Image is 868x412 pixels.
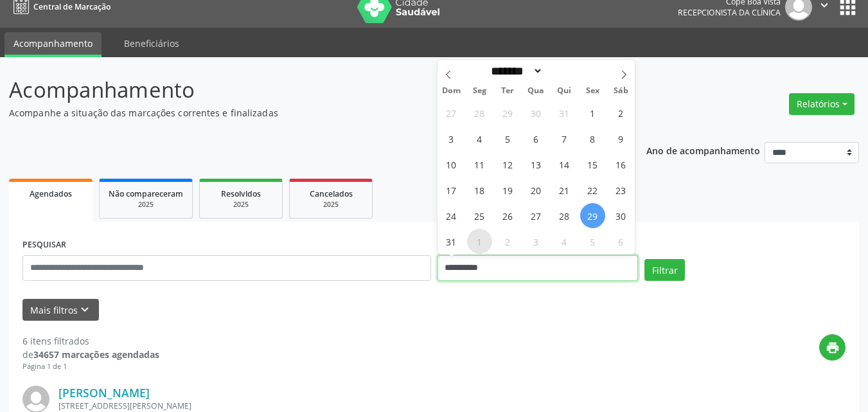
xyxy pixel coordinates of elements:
span: Agosto 4, 2025 [467,126,492,151]
span: Agosto 13, 2025 [524,152,549,177]
span: Agosto 17, 2025 [439,177,464,202]
input: Year [543,64,585,78]
span: Julho 31, 2025 [552,100,577,125]
span: Agosto 21, 2025 [552,177,577,202]
span: Resolvidos [221,188,261,199]
div: 2025 [299,200,363,210]
span: Agosto 18, 2025 [467,177,492,202]
span: Agosto 12, 2025 [495,152,520,177]
span: Agosto 14, 2025 [552,152,577,177]
div: de [22,348,159,361]
div: 2025 [209,200,273,210]
div: [STREET_ADDRESS][PERSON_NAME] [58,400,653,411]
span: Agosto 9, 2025 [608,126,633,151]
span: Agosto 2, 2025 [608,100,633,125]
span: Agosto 23, 2025 [608,177,633,202]
label: PESQUISAR [22,235,66,255]
p: Acompanhamento [9,74,604,106]
span: Agosto 6, 2025 [524,126,549,151]
button: Relatórios [789,93,855,115]
p: Ano de acompanhamento [646,142,760,158]
strong: 34657 marcações agendadas [33,348,159,361]
a: Acompanhamento [4,32,102,57]
span: Ter [493,87,522,95]
span: Setembro 5, 2025 [580,229,605,254]
select: Month [487,64,544,78]
a: [PERSON_NAME] [58,386,150,400]
span: Setembro 2, 2025 [495,229,520,254]
span: Agosto 19, 2025 [495,177,520,202]
span: Dom [438,87,466,95]
span: Agosto 25, 2025 [467,203,492,228]
span: Agosto 16, 2025 [608,152,633,177]
span: Recepcionista da clínica [678,7,781,18]
span: Agosto 8, 2025 [580,126,605,151]
i: print [826,341,840,355]
span: Agosto 28, 2025 [552,203,577,228]
div: 6 itens filtrados [22,334,159,348]
span: Agosto 5, 2025 [495,126,520,151]
span: Agosto 10, 2025 [439,152,464,177]
button: Filtrar [644,259,685,281]
span: Agosto 24, 2025 [439,203,464,228]
span: Seg [465,87,493,95]
span: Setembro 6, 2025 [608,229,633,254]
span: Qui [550,87,578,95]
button: Mais filtroskeyboard_arrow_down [22,299,99,321]
span: Setembro 1, 2025 [467,229,492,254]
span: Qua [522,87,550,95]
div: 2025 [109,200,183,210]
button: print [819,334,846,361]
span: Agosto 7, 2025 [552,126,577,151]
div: Página 1 de 1 [22,361,159,372]
span: Agosto 22, 2025 [580,177,605,202]
span: Agosto 30, 2025 [608,203,633,228]
span: Agosto 20, 2025 [524,177,549,202]
span: Agosto 11, 2025 [467,152,492,177]
i: keyboard_arrow_down [78,303,92,317]
a: Beneficiários [115,32,188,55]
span: Não compareceram [109,188,183,199]
span: Cancelados [310,188,353,199]
span: Agosto 29, 2025 [580,203,605,228]
span: Central de Marcação [33,1,111,12]
span: Julho 28, 2025 [467,100,492,125]
span: Setembro 3, 2025 [524,229,549,254]
span: Agendados [30,188,72,199]
span: Sex [578,87,607,95]
span: Agosto 3, 2025 [439,126,464,151]
span: Julho 27, 2025 [439,100,464,125]
span: Agosto 31, 2025 [439,229,464,254]
p: Acompanhe a situação das marcações correntes e finalizadas [9,106,604,120]
span: Sáb [607,87,635,95]
span: Julho 30, 2025 [524,100,549,125]
span: Agosto 27, 2025 [524,203,549,228]
span: Agosto 1, 2025 [580,100,605,125]
span: Julho 29, 2025 [495,100,520,125]
span: Agosto 26, 2025 [495,203,520,228]
span: Setembro 4, 2025 [552,229,577,254]
span: Agosto 15, 2025 [580,152,605,177]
